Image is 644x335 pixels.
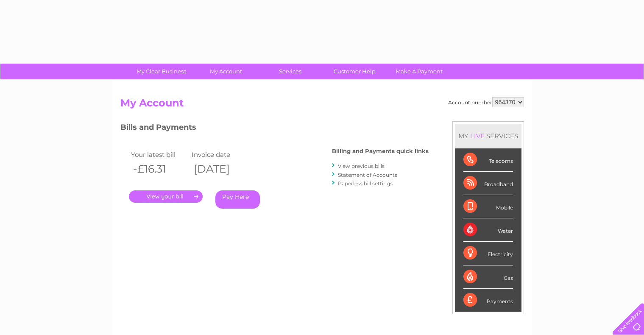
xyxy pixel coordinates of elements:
[448,97,524,107] div: Account number
[190,149,251,160] td: Invoice date
[120,97,524,113] h2: My Account
[338,172,397,178] a: Statement of Accounts
[463,242,513,265] div: Electricity
[215,190,260,209] a: Pay Here
[384,64,454,79] a: Make A Payment
[190,160,251,178] th: [DATE]
[126,64,196,79] a: My Clear Business
[463,195,513,218] div: Mobile
[338,180,393,187] a: Paperless bill settings
[463,148,513,172] div: Telecoms
[338,163,385,169] a: View previous bills
[463,265,513,289] div: Gas
[255,64,325,79] a: Services
[320,64,390,79] a: Customer Help
[191,64,261,79] a: My Account
[468,132,486,140] div: LIVE
[463,289,513,312] div: Payments
[129,190,203,203] a: .
[455,124,521,148] div: MY SERVICES
[332,148,429,154] h4: Billing and Payments quick links
[463,218,513,242] div: Water
[463,172,513,195] div: Broadband
[129,149,190,160] td: Your latest bill
[129,160,190,178] th: -£16.31
[120,121,429,136] h3: Bills and Payments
